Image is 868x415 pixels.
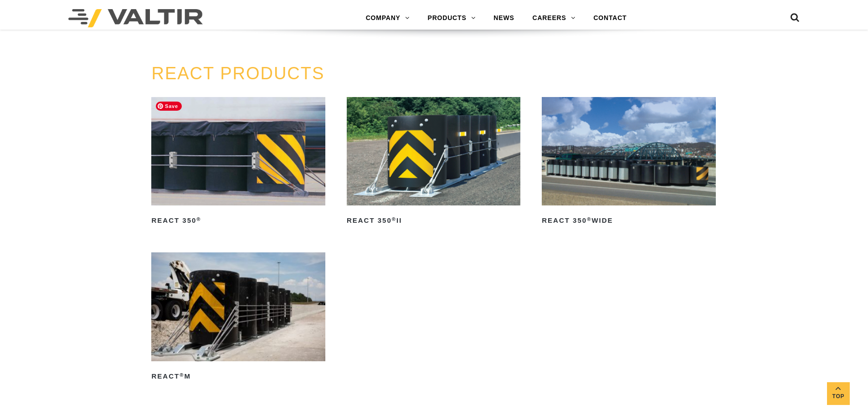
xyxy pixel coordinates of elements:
[151,252,325,384] a: REACT®M
[156,102,182,111] span: Save
[151,64,324,83] a: REACT PRODUCTS
[542,214,715,228] h2: REACT 350 Wide
[357,9,419,27] a: COMPANY
[151,97,325,228] a: REACT 350®
[151,214,325,228] h2: REACT 350
[180,372,184,378] sup: ®
[484,9,523,27] a: NEWS
[392,216,396,222] sup: ®
[587,216,591,222] sup: ®
[419,9,485,27] a: PRODUCTS
[524,9,585,27] a: CAREERS
[827,391,850,402] span: Top
[196,216,201,222] sup: ®
[347,214,520,228] h2: REACT 350 II
[68,9,203,27] img: Valtir
[827,382,850,405] a: Top
[542,97,715,228] a: REACT 350®Wide
[347,97,520,228] a: REACT 350®II
[584,9,636,27] a: CONTACT
[151,369,325,384] h2: REACT M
